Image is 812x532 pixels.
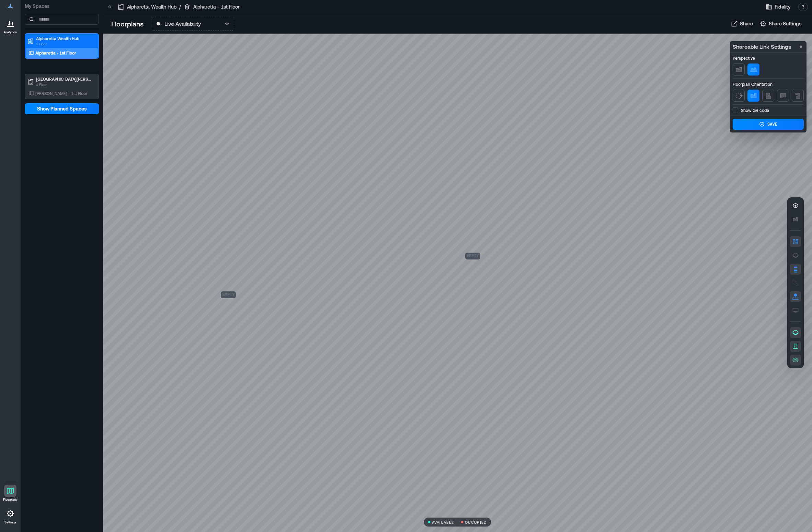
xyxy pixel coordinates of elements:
[733,119,804,130] button: Save
[2,505,19,527] a: Settings
[25,3,99,10] p: My Spaces
[432,520,454,524] p: AVAILABLE
[36,82,94,87] p: 1 Floor
[35,91,87,96] p: [PERSON_NAME] - 1st Floor
[733,81,802,87] p: Floorplan Orientation
[775,3,791,10] span: Fidelity
[164,20,201,28] p: Live Availability
[465,520,487,524] p: OCCUPIED
[111,19,144,28] p: Floorplans
[758,18,804,29] button: Share Settings
[465,253,480,259] div: empty
[769,20,802,27] span: Share Settings
[193,3,240,10] p: Alpharetta - 1st Floor
[3,498,18,502] p: Floorplans
[767,122,777,127] div: Save
[764,1,793,12] button: Fidelity
[37,105,87,112] span: Show Planned Spaces
[740,20,753,27] span: Share
[4,520,16,524] p: Settings
[729,18,755,29] button: Share
[4,30,17,34] p: Analytics
[36,41,94,47] p: 1 Floor
[35,50,76,56] p: Alpharetta - 1st Floor
[1,483,20,504] a: Floorplans
[36,36,94,41] p: Alpharetta Wealth Hub
[179,3,181,10] p: /
[127,3,176,10] p: Alpharetta Wealth Hub
[2,15,19,36] a: Analytics
[25,103,99,114] button: Show Planned Spaces
[36,76,94,82] p: [GEOGRAPHIC_DATA][PERSON_NAME]
[733,55,802,61] p: Perspective
[733,43,791,51] p: Shareable Link Settings
[797,43,805,51] button: Close
[221,291,236,298] div: empty
[152,17,234,31] button: Live Availability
